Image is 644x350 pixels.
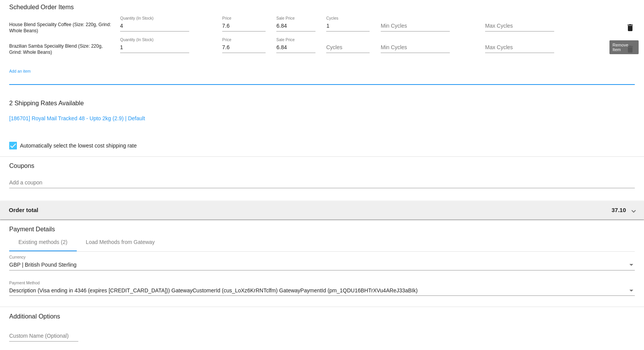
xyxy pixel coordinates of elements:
input: Min Cycles [381,45,450,51]
span: Description (Visa ending in 4346 (expires [CREDIT_CARD_DATA])) GatewayCustomerId (cus_LoXz6KrRNTc... [9,287,418,294]
div: Existing methods (2) [18,239,68,245]
h3: Additional Options [9,313,635,320]
input: Sale Price [276,45,315,51]
h3: Payment Details [9,220,635,233]
input: Add a coupon [9,180,635,186]
span: GBP | British Pound Sterling [9,262,76,268]
input: Custom Name (Optional) [9,333,78,339]
h3: Coupons [9,156,635,169]
input: Max Cycles [485,23,554,29]
input: Cycles [326,45,370,51]
mat-select: Currency [9,262,635,268]
h3: 2 Shipping Rates Available [9,95,84,111]
span: Order total [9,207,38,213]
mat-select: Payment Method [9,288,635,294]
input: Price [222,23,266,29]
mat-icon: delete [626,23,635,32]
input: Quantity (In Stock) [120,45,189,51]
span: Automatically select the lowest cost shipping rate [20,141,137,150]
input: Max Cycles [485,45,554,51]
a: [186701] Royal Mail Tracked 48 - Upto 2kg (2.9) | Default [9,115,145,121]
input: Min Cycles [381,23,450,29]
span: 37.10 [611,207,626,213]
input: Quantity (In Stock) [120,23,189,29]
input: Sale Price [276,23,315,29]
mat-icon: delete [626,45,635,54]
span: House Blend Speciality Coffee (Size: 220g, Grind: Whole Beans) [9,22,111,33]
span: Brazilian Samba Speciality Blend (Size: 220g, Grind: Whole Beans) [9,43,102,55]
input: Cycles [326,23,370,29]
div: Load Methods from Gateway [86,239,155,245]
input: Add an item [9,76,635,82]
input: Price [222,45,266,51]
